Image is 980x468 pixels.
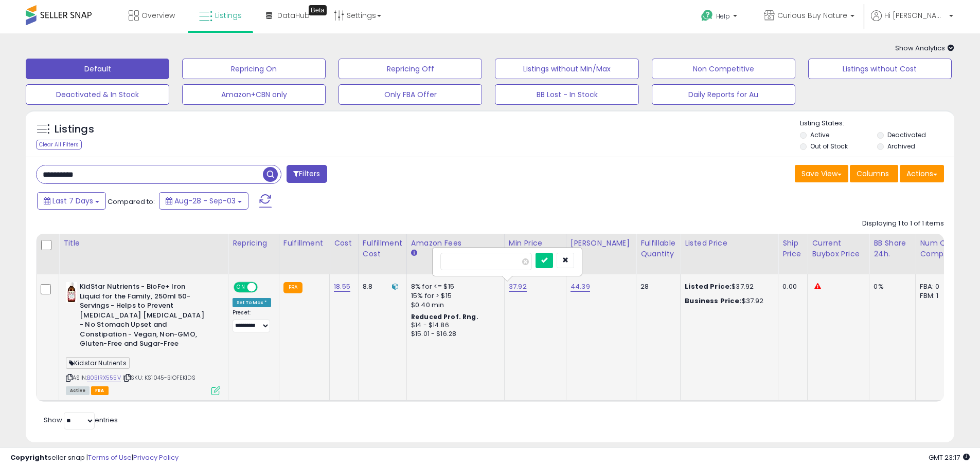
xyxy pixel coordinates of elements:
img: 41ZgtxuBk-L._SL40_.jpg [66,282,77,303]
b: Business Price: [685,296,741,306]
div: $37.92 [685,296,770,306]
span: DataHub [277,10,310,21]
div: Min Price [509,238,562,249]
div: $0.40 min [411,301,496,310]
span: Aug-28 - Sep-03 [174,196,236,206]
div: $37.92 [685,282,770,291]
div: Set To Max * [233,298,271,307]
div: Fulfillment Cost [363,238,402,259]
div: Ship Price [782,238,803,259]
button: Non Competitive [652,59,795,79]
div: seller snap | | [10,453,179,463]
b: Listed Price: [685,282,732,291]
button: Daily Reports for Au [652,84,795,105]
button: Repricing On [182,59,326,79]
span: Curious Buy Nature [777,10,847,21]
button: Columns [850,165,898,182]
b: KidStar Nutrients - BioFe+ Iron Liquid for the Family, 250ml 50-Servings - Helps to Prevent [MEDI... [80,282,205,351]
span: OFF [256,283,273,292]
h5: Listings [55,122,94,137]
a: B0B1RX555V [87,373,121,382]
div: Fulfillable Quantity [640,238,676,259]
a: Hi [PERSON_NAME] [871,10,953,33]
label: Archived [887,142,915,151]
div: $14 - $14.86 [411,321,496,330]
button: Listings without Cost [808,59,952,79]
div: 8% for <= $15 [411,282,496,291]
div: Num of Comp. [920,238,957,259]
span: Compared to: [108,197,155,207]
div: 0% [874,282,907,291]
span: FBA [91,386,109,395]
a: 44.39 [571,282,590,292]
a: Terms of Use [88,453,132,462]
label: Active [810,130,829,139]
div: 15% for > $15 [411,291,496,301]
div: 0.00 [782,282,799,291]
div: Current Buybox Price [812,238,865,259]
div: Cost [334,238,354,249]
div: [PERSON_NAME] [571,238,632,249]
div: Preset: [233,309,271,332]
span: Kidstar Nutrients [66,357,130,369]
span: Hi [PERSON_NAME] [884,10,946,21]
small: Amazon Fees. [411,249,417,258]
div: 28 [640,282,672,291]
span: Show Analytics [895,43,954,53]
div: BB Share 24h. [874,238,911,259]
button: Listings without Min/Max [495,59,638,79]
span: 2025-09-11 23:17 GMT [929,453,970,462]
i: Get Help [701,9,714,22]
label: Out of Stock [810,142,848,151]
span: Help [716,12,730,21]
button: Deactivated & In Stock [26,84,169,105]
a: Help [693,2,747,33]
div: Fulfillment [283,238,325,249]
div: Repricing [233,238,275,249]
small: FBA [283,282,302,293]
div: FBA: 0 [920,282,954,291]
button: Save View [795,165,848,182]
div: Title [63,238,224,249]
span: | SKU: KS1045-BIOFEKIDS [122,373,195,382]
p: Listing States: [800,119,954,128]
button: Last 7 Days [37,192,106,210]
b: Reduced Prof. Rng. [411,312,478,321]
button: Default [26,59,169,79]
span: ON [235,283,247,292]
button: Aug-28 - Sep-03 [159,192,248,210]
button: Repricing Off [338,59,482,79]
div: $15.01 - $16.28 [411,330,496,339]
button: Amazon+CBN only [182,84,326,105]
span: Listings [215,10,242,21]
div: FBM: 1 [920,291,954,301]
div: Amazon Fees [411,238,500,249]
div: Listed Price [685,238,774,249]
button: Actions [900,165,944,182]
div: Clear All Filters [36,140,82,149]
a: Privacy Policy [133,453,179,462]
div: 8.8 [363,282,399,291]
a: 37.92 [509,282,527,292]
div: Displaying 1 to 1 of 1 items [862,219,944,229]
strong: Copyright [10,453,48,462]
label: Deactivated [887,130,926,139]
div: ASIN: [66,282,220,394]
button: BB Lost - In Stock [495,84,638,105]
div: Tooltip anchor [309,5,327,15]
a: 18.55 [334,282,350,292]
button: Filters [287,165,327,183]
span: All listings currently available for purchase on Amazon [66,386,90,395]
span: Show: entries [44,415,118,425]
button: Only FBA Offer [338,84,482,105]
span: Columns [857,169,889,179]
span: Overview [141,10,175,21]
span: Last 7 Days [52,196,93,206]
